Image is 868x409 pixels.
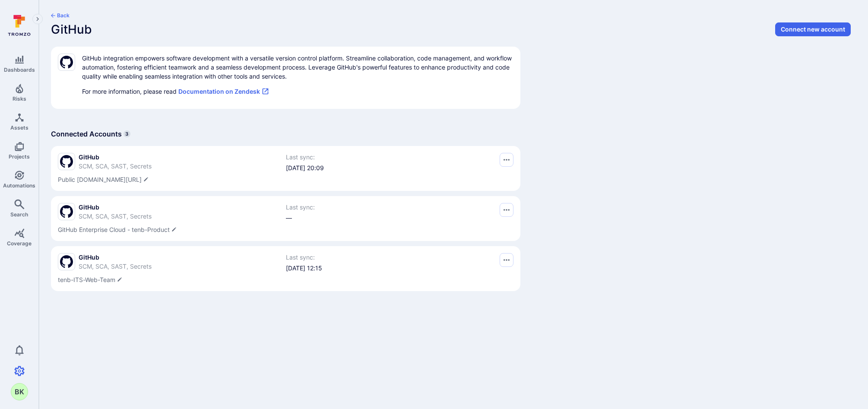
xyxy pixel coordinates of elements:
button: Options menu [500,253,513,267]
span: Dashboards [4,67,35,73]
span: SCM, SCA, SAST, Secrets [79,212,152,220]
span: GitHub [79,253,152,262]
a: GitHubSCM, SCA, SAST, Secrets [58,253,286,271]
div: — [286,213,315,222]
span: SCM, SCA, SAST, Secrets [79,263,152,270]
span: Risks [13,95,26,102]
p: For more information, please read [82,87,513,96]
h4: Connected Accounts [51,129,122,139]
a: Documentation on Zendesk [178,88,269,95]
span: GitHub [51,22,92,37]
a: GitHubSCM, SCA, SAST, Secrets [58,153,286,171]
a: GitHubSCM, SCA, SAST, Secrets [58,203,286,221]
i: Expand navigation menu [35,16,41,23]
button: Options menu [500,153,513,167]
span: Projects [9,153,30,160]
span: GitHub [79,153,152,162]
span: Last sync: [286,253,322,262]
button: Connect new account [775,22,851,36]
span: Coverage [7,240,32,247]
button: Expand navigation menu [32,14,43,24]
div: [DATE] 12:15 [286,263,322,273]
div: [DATE] 20:09 [286,163,324,172]
button: Back [51,12,70,19]
span: Automations [3,182,35,189]
div: Blake Kizer [11,383,28,400]
span: Assets [10,124,29,131]
span: 3 [124,130,130,137]
span: GitHub [79,203,152,212]
span: SCM, SCA, SAST, Secrets [79,162,152,170]
p: GitHub integration empowers software development with a versatile version control platform. Strea... [82,54,513,81]
span: Last sync: [286,153,324,162]
span: Edit description [58,175,513,184]
span: Last sync: [286,203,315,212]
span: Edit description [58,276,513,284]
button: Options menu [500,203,513,217]
span: Edit description [58,225,513,234]
span: Search [10,211,28,218]
button: BK [11,383,28,400]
